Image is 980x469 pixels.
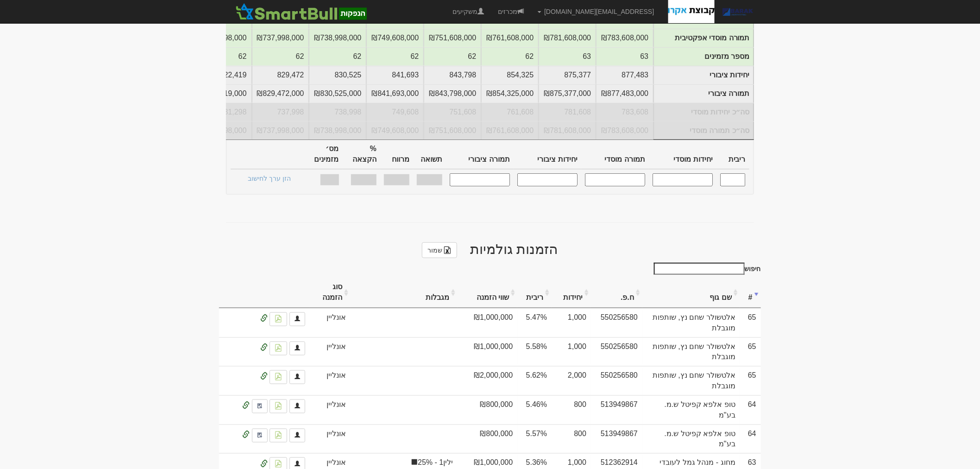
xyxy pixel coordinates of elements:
td: תמורה אפקטיבית [539,29,596,47]
td: 513949867 [591,395,642,425]
td: סה״כ תמורה [539,121,596,140]
td: סה״כ יחידות [366,103,424,121]
td: מספר מזמינים [539,47,596,66]
th: יחידות מוסדי [649,140,716,169]
td: אלטשולר שחם נץ, שותפות מוגבלת [642,366,740,395]
td: 64 [740,425,761,454]
label: חיפוש [651,263,761,275]
td: מספר מזמינים [654,48,754,66]
img: pdf-file-icon.png [275,460,282,468]
td: יחידות ציבורי [596,66,653,84]
td: יחידות ציבורי [481,66,539,84]
td: ₪1,000,000 [458,308,517,337]
td: ₪800,000 [458,425,517,454]
td: תמורה אפקטיבית [252,29,309,47]
td: תמורה אפקטיבית [481,29,539,47]
th: ריבית: activate to sort column ascending [517,277,552,308]
td: 5.57% [517,425,552,454]
td: סה״כ תמורה [366,121,424,140]
th: סוג הזמנה: activate to sort column ascending [310,277,351,308]
img: pdf-file-icon.png [275,373,282,380]
td: טופ אלפא קפיטל ש.מ. בע"מ [642,425,740,454]
td: ₪2,000,000 [458,366,517,395]
th: תמורה ציבורי [446,140,514,169]
td: ₪800,000 [458,395,517,425]
th: ריבית [716,140,749,169]
td: אונליין [310,425,351,454]
td: מספר מזמינים [309,47,366,66]
td: יחידות ציבורי [539,66,596,84]
img: pdf-file-icon.png [275,315,282,323]
th: מרווח [380,140,413,169]
img: approved-contact.svg [257,402,263,410]
td: סה״כ יחידות [596,103,653,121]
td: אלטשולר שחם נץ, שותפות מוגבלת [642,308,740,337]
td: אונליין [310,308,351,337]
td: 65 [740,366,761,395]
th: % הקצאה [343,140,380,169]
th: תשואה [413,140,446,169]
td: תמורה ציבורי [366,84,424,103]
td: 64 [740,395,761,425]
td: תמורה ציבורי [539,84,596,103]
td: 1,000 [552,337,591,367]
td: תמורה ציבורי [252,84,309,103]
td: סה״כ תמורה [596,121,653,140]
td: תמורה מוסדי אפקטיבית [654,29,754,48]
td: טופ אלפא קפיטל ש.מ. בע"מ [642,395,740,425]
th: שם גוף: activate to sort column ascending [642,277,740,308]
td: יחידות ציבורי [252,66,309,84]
td: תמורה אפקטיבית [596,29,653,47]
td: ₪1,000,000 [458,337,517,367]
img: pdf-file-icon.png [275,402,282,410]
td: 550256580 [591,308,642,337]
td: 65 [740,337,761,367]
td: אונליין [310,337,351,367]
td: מספר מזמינים [424,47,481,66]
td: סה״כ יחידות [424,103,481,121]
th: תמורה מוסדי [581,140,649,169]
img: SmartBull Logo [233,2,369,21]
td: תמורה ציבורי [481,84,539,103]
img: pdf-file-icon.png [275,344,282,352]
td: סה״כ תמורה [252,121,309,140]
td: 5.62% [517,366,552,395]
td: 2,000 [552,366,591,395]
th: יחידות ציבורי [514,140,581,169]
th: ח.פ.: activate to sort column ascending [591,277,642,308]
td: סה״כ תמורה [309,121,366,140]
td: יחידות ציבורי [309,66,366,84]
td: סה״כ יחידות [539,103,596,121]
img: approved-contact.svg [257,431,263,439]
td: אונליין [310,395,351,425]
td: תמורה ציבורי [424,84,481,103]
td: סה״כ תמורה [481,121,539,140]
td: תמורה אפקטיבית [424,29,481,47]
td: סה״כ תמורה מוסדי [654,121,754,140]
td: 1,000 [552,308,591,337]
td: מספר מזמינים [596,47,653,66]
th: מס׳ מזמינים [301,140,343,169]
td: 800 [552,395,591,425]
td: מספר מזמינים [252,47,309,66]
td: 5.46% [517,395,552,425]
td: תמורה ציבורי [309,84,366,103]
td: מספר מזמינים [366,47,424,66]
td: 65 [740,308,761,337]
a: שמור [422,242,457,258]
td: 550256580 [591,337,642,367]
td: 513949867 [591,425,642,454]
td: תמורה אפקטיבית [309,29,366,47]
td: 5.47% [517,308,552,337]
th: יחידות: activate to sort column ascending [552,277,591,308]
td: סה״כ יחידות [481,103,539,121]
input: חיפוש [654,263,745,275]
td: יחידות ציבורי [366,66,424,84]
td: אלטשולר שחם נץ, שותפות מוגבלת [642,337,740,367]
td: סה״כ יחידות [252,103,309,121]
th: שווי הזמנה: activate to sort column ascending [458,277,517,308]
td: סה״כ תמורה [424,121,481,140]
span: ילין1 - 25% [355,457,453,468]
th: מגבלות: activate to sort column ascending [351,277,458,308]
td: סה״כ יחידות [309,103,366,121]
